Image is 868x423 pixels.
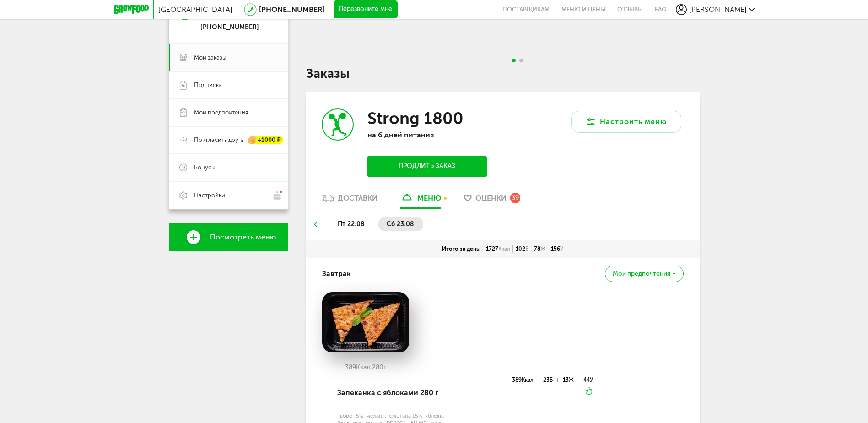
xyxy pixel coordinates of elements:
[322,292,409,352] img: big_mPDajhulWsqtV8Bj.png
[396,193,446,208] a: меню
[356,363,372,371] span: Ккал,
[322,265,351,282] h4: Завтрак
[510,193,520,203] div: 39
[194,163,216,172] span: Бонусы
[483,245,513,253] div: 1727
[550,377,553,383] span: Б
[338,220,365,228] span: пт 22.08
[560,246,563,252] span: У
[387,220,414,228] span: сб 23.08
[334,0,398,19] button: Перезвоните мне
[194,81,222,89] span: Подписка
[583,378,593,382] div: 44
[689,5,747,14] span: [PERSON_NAME]
[563,378,578,382] div: 13
[158,5,232,14] span: [GEOGRAPHIC_DATA]
[367,130,486,139] p: на 6 дней питания
[512,59,516,62] span: Go to slide 1
[569,377,574,383] span: Ж
[169,154,288,181] a: Бонусы
[531,245,548,253] div: 78
[540,246,545,252] span: Ж
[200,23,267,32] div: [PHONE_NUMBER]
[498,246,510,252] span: Ккал
[548,245,566,253] div: 156
[169,44,288,71] a: Мои заказы
[459,193,525,208] a: Оценки 39
[259,5,324,14] a: [PHONE_NUMBER]
[194,108,248,117] span: Мои предпочтения
[194,54,226,62] span: Мои заказы
[383,363,386,371] span: г
[417,194,441,202] div: меню
[194,136,244,144] span: Пригласить друга
[337,377,464,408] div: Запеканка с яблоками 280 г
[525,246,528,252] span: Б
[519,59,523,62] span: Go to slide 2
[613,271,670,277] span: Мои предпочтения
[169,71,288,99] a: Подписка
[194,191,225,200] span: Настройки
[169,181,288,209] a: Настройки
[169,126,288,154] a: Пригласить друга +1000 ₽
[571,111,681,133] button: Настроить меню
[475,194,507,202] span: Оценки
[210,233,276,241] span: Посмотреть меню
[513,245,531,253] div: 102
[338,194,377,202] div: Доставки
[439,245,483,253] div: Итого за день:
[306,68,700,80] h1: Заказы
[367,156,486,177] button: Продлить заказ
[522,377,534,383] span: Ккал
[169,223,288,251] a: Посмотреть меню
[318,193,382,208] a: Доставки
[367,108,464,128] h3: Strong 1800
[590,377,593,383] span: У
[512,378,538,382] div: 389
[543,378,557,382] div: 23
[169,99,288,126] a: Мои предпочтения
[322,364,409,371] div: 389 280
[248,136,283,144] div: +1000 ₽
